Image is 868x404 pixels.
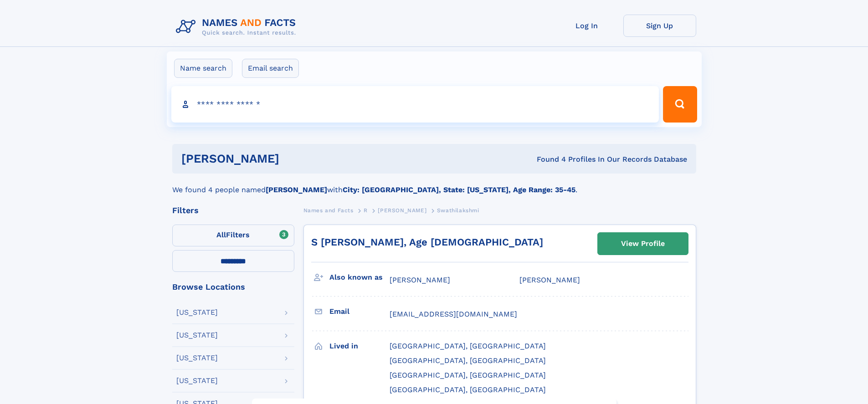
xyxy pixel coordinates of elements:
span: [GEOGRAPHIC_DATA], [GEOGRAPHIC_DATA] [390,342,546,350]
div: Browse Locations [172,283,294,291]
b: City: [GEOGRAPHIC_DATA], State: [US_STATE], Age Range: 35-45 [343,185,575,194]
a: View Profile [598,233,688,255]
div: [US_STATE] [176,354,218,362]
span: [PERSON_NAME] [390,276,450,284]
span: Swathilakshmi [437,207,479,214]
div: Filters [172,206,294,215]
div: [US_STATE] [176,309,218,316]
h1: [PERSON_NAME] [181,153,408,164]
h3: Lived in [329,338,390,354]
span: R [364,207,368,214]
div: We found 4 people named with . [172,174,696,195]
label: Name search [174,59,232,78]
a: Sign Up [623,15,696,37]
input: search input [171,86,659,123]
a: Names and Facts [303,205,354,216]
span: [PERSON_NAME] [519,276,580,284]
a: [PERSON_NAME] [378,205,426,216]
div: [US_STATE] [176,332,218,339]
a: S [PERSON_NAME], Age [DEMOGRAPHIC_DATA] [311,236,543,248]
h3: Email [329,304,390,319]
span: [PERSON_NAME] [378,207,426,214]
img: Logo Names and Facts [172,15,303,39]
label: Filters [172,225,294,246]
label: Email search [242,59,299,78]
button: Search Button [663,86,697,123]
span: [EMAIL_ADDRESS][DOMAIN_NAME] [390,310,517,318]
span: [GEOGRAPHIC_DATA], [GEOGRAPHIC_DATA] [390,385,546,394]
h3: Also known as [329,270,390,285]
span: [GEOGRAPHIC_DATA], [GEOGRAPHIC_DATA] [390,356,546,365]
a: R [364,205,368,216]
span: All [216,230,226,239]
div: View Profile [621,233,665,254]
b: [PERSON_NAME] [266,185,327,194]
span: [GEOGRAPHIC_DATA], [GEOGRAPHIC_DATA] [390,371,546,379]
div: Found 4 Profiles In Our Records Database [408,154,687,164]
div: [US_STATE] [176,377,218,384]
a: Log In [550,15,623,37]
